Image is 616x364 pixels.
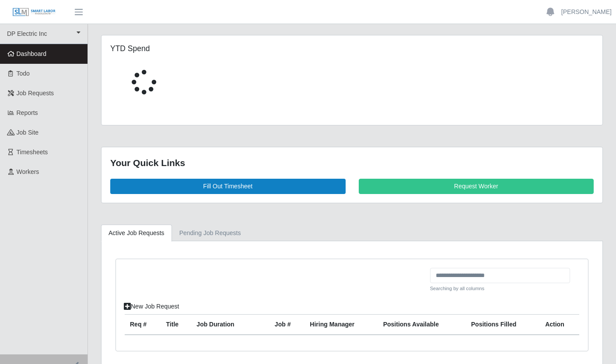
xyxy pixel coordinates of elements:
[17,129,39,136] span: job site
[304,315,378,335] th: Hiring Manager
[17,50,47,57] span: Dashboard
[101,225,172,242] a: Active Job Requests
[172,225,248,242] a: Pending Job Requests
[110,44,262,53] h5: YTD Spend
[378,315,466,335] th: Positions Available
[191,315,255,335] th: Job Duration
[561,7,612,17] a: [PERSON_NAME]
[17,109,38,116] span: Reports
[359,179,594,194] a: Request Worker
[17,90,54,97] span: Job Requests
[110,179,346,194] a: Fill Out Timesheet
[125,315,161,335] th: Req #
[17,168,39,175] span: Workers
[17,70,30,77] span: Todo
[110,156,594,170] div: Your Quick Links
[118,299,185,314] a: New Job Request
[540,315,579,335] th: Action
[12,7,56,17] img: SLM Logo
[269,315,305,335] th: Job #
[430,285,570,292] small: Searching by all columns
[161,315,192,335] th: Title
[466,315,540,335] th: Positions Filled
[17,149,48,156] span: Timesheets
